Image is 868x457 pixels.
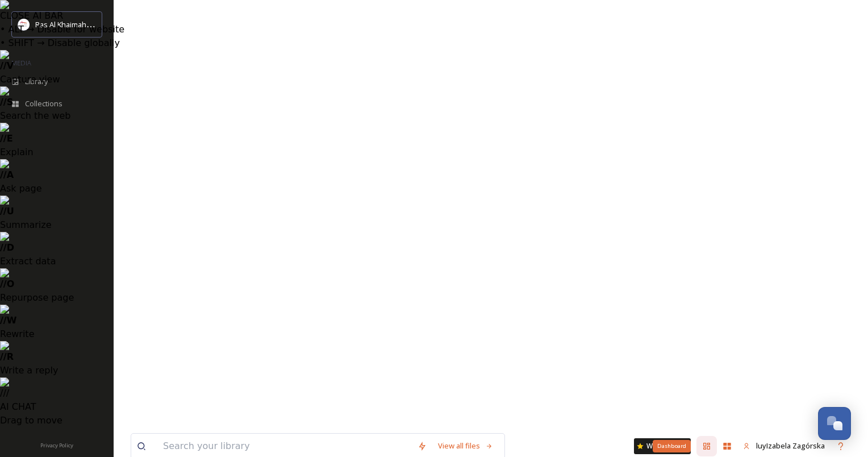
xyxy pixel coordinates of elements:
a: What's New [634,438,691,454]
a: Dashboard [696,436,717,456]
div: Dashboard [653,440,691,452]
a: Privacy Policy [40,438,73,451]
a: View all files [432,435,499,457]
span: Privacy Policy [40,442,73,449]
a: luyIzabela Zagórska [737,435,831,457]
span: luyIzabela Zagórska [756,441,825,451]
